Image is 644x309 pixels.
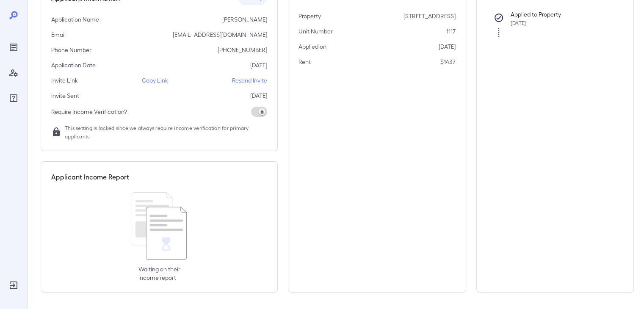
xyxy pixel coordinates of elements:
p: Invite Sent [51,91,79,100]
p: [PHONE_NUMBER] [218,46,267,54]
p: Application Date [51,61,96,69]
p: [DATE] [250,91,267,100]
span: [DATE] [511,20,526,26]
p: [PERSON_NAME] [222,15,267,24]
p: Unit Number [299,27,333,36]
p: [DATE] [439,42,456,51]
p: Application Name [51,15,99,24]
p: Waiting on their income report [138,265,180,282]
div: Reports [7,41,20,54]
p: Phone Number [51,46,91,54]
div: Manage Users [7,66,20,80]
p: 1117 [446,27,456,36]
p: [DATE] [250,61,267,69]
p: Rent [299,58,311,66]
div: FAQ [7,91,20,105]
p: Resend Invite [232,76,267,85]
p: Applied to Property [511,10,610,19]
span: This setting is locked since we always require income verification for primary applicants. [65,124,267,141]
p: Email [51,30,66,39]
h5: Applicant Income Report [51,172,129,182]
p: Copy Link [142,76,168,85]
div: Log Out [7,279,20,292]
p: Property [299,12,321,20]
p: [STREET_ADDRESS] [404,12,456,20]
p: Require Income Verification? [51,108,127,116]
p: Invite Link [51,76,78,85]
p: Applied on [299,42,326,51]
p: $1437 [440,58,456,66]
p: [EMAIL_ADDRESS][DOMAIN_NAME] [173,30,267,39]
